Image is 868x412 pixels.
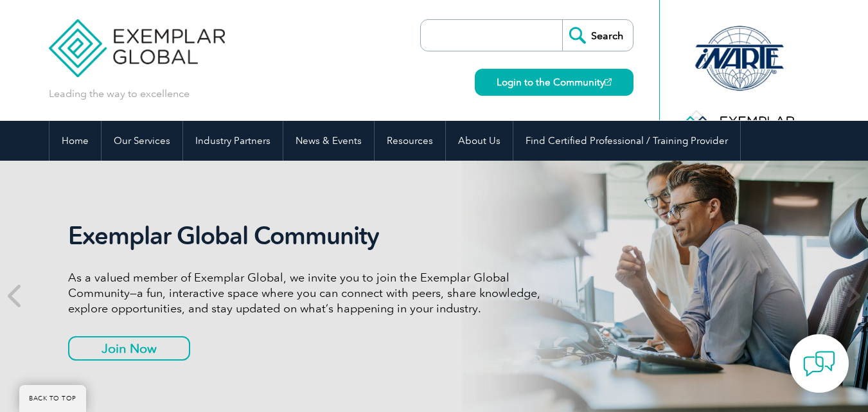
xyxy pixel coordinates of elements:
[475,69,633,96] a: Login to the Community
[803,348,835,380] img: contact-chat.png
[102,121,182,161] a: Our Services
[49,87,190,101] p: Leading the way to excellence
[49,121,101,161] a: Home
[562,20,633,51] input: Search
[68,336,190,361] a: Join Now
[19,385,86,412] a: BACK TO TOP
[283,121,374,161] a: News & Events
[375,121,445,161] a: Resources
[68,270,550,316] p: As a valued member of Exemplar Global, we invite you to join the Exemplar Global Community—a fun,...
[605,78,612,85] img: open_square.png
[446,121,513,161] a: About Us
[68,221,550,251] h2: Exemplar Global Community
[513,121,740,161] a: Find Certified Professional / Training Provider
[183,121,283,161] a: Industry Partners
